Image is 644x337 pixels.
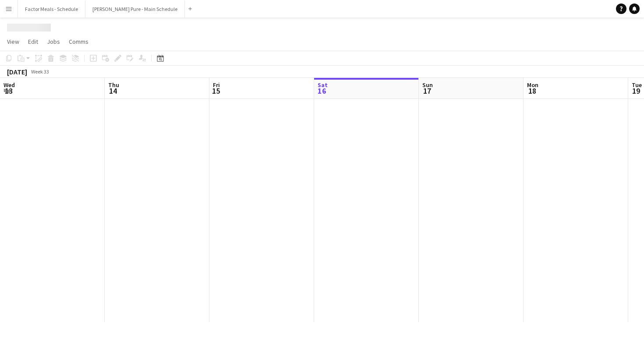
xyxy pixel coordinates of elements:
[526,86,538,96] span: 18
[318,81,328,89] span: Sat
[28,38,38,46] span: Edit
[421,86,433,96] span: 17
[632,81,642,89] span: Tue
[69,38,88,46] span: Comms
[7,67,27,76] div: [DATE]
[4,36,23,47] a: View
[212,86,220,96] span: 15
[18,0,85,18] button: Factor Meals - Schedule
[2,86,15,96] span: 13
[213,81,220,89] span: Fri
[108,81,119,89] span: Thu
[107,86,119,96] span: 14
[422,81,433,89] span: Sun
[25,36,42,47] a: Edit
[630,86,642,96] span: 19
[7,38,19,46] span: View
[47,38,60,46] span: Jobs
[527,81,538,89] span: Mon
[85,0,185,18] button: [PERSON_NAME] Pure - Main Schedule
[316,86,328,96] span: 16
[65,36,92,47] a: Comms
[43,36,64,47] a: Jobs
[4,81,15,89] span: Wed
[29,68,51,75] span: Week 33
